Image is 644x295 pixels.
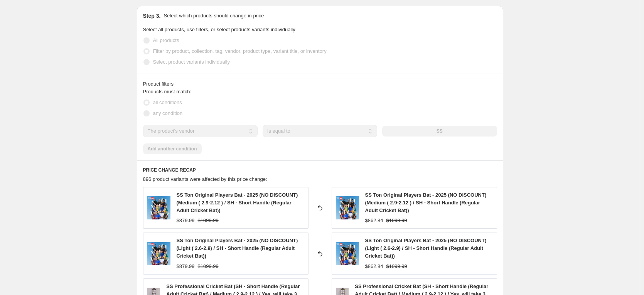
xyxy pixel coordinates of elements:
span: SS Ton Original Players Bat - 2025 (NO DISCOUNT) (Light ( 2.6-2.9) / SH - Short Handle (Regular A... [177,238,298,259]
span: $879.99 [177,217,195,223]
img: poster_10x10_a54d8cd7-a31b-4840-b455-381bfacdd04d_80x.jpg [147,196,170,219]
span: SS Ton Original Players Bat - 2025 (NO DISCOUNT) (Medium ( 2.9-2.12 ) / SH - Short Handle (Regula... [177,192,298,213]
h6: PRICE CHANGE RECAP [143,167,497,173]
span: 896 product variants were affected by this price change: [143,176,267,182]
span: $1099.99 [386,263,407,269]
span: Products must match: [143,89,192,94]
span: Select product variants individually [153,59,230,65]
span: $1099.99 [198,263,219,269]
span: SS Ton Original Players Bat - 2025 (NO DISCOUNT) (Light ( 2.6-2.9) / SH - Short Handle (Regular A... [365,238,487,259]
div: Product filters [143,80,497,88]
img: poster_10x10_a54d8cd7-a31b-4840-b455-381bfacdd04d_80x.jpg [147,242,170,265]
span: All products [153,37,179,43]
h2: Step 3. [143,12,161,20]
span: SS Ton Original Players Bat - 2025 (NO DISCOUNT) (Medium ( 2.9-2.12 ) / SH - Short Handle (Regula... [365,192,487,213]
span: $879.99 [177,263,195,269]
span: $862.84 [365,217,383,223]
img: poster_10x10_a54d8cd7-a31b-4840-b455-381bfacdd04d_80x.jpg [336,242,359,265]
span: Select all products, use filters, or select products variants individually [143,27,295,32]
span: $1099.99 [198,217,219,223]
span: all conditions [153,99,182,105]
p: Select which products should change in price [164,12,264,20]
span: any condition [153,110,183,116]
span: $1099.99 [386,217,407,223]
img: poster_10x10_a54d8cd7-a31b-4840-b455-381bfacdd04d_80x.jpg [336,196,359,219]
span: $862.84 [365,263,383,269]
span: Filter by product, collection, tag, vendor, product type, variant title, or inventory [153,48,327,54]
